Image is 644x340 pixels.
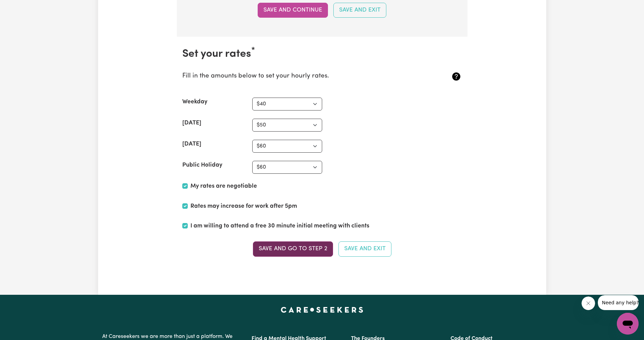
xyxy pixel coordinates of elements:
[190,202,297,211] label: Rates may increase for work after 5pm
[253,241,333,256] button: Save and go to Step 2
[182,71,416,81] p: Fill in the amounts below to set your hourly rates.
[190,182,257,191] label: My rates are negotiable
[182,119,201,128] label: [DATE]
[182,98,207,106] label: Weekday
[281,307,363,312] a: Careseekers home page
[258,3,328,18] button: Save and Continue
[617,313,639,335] iframe: Button to launch messaging window
[598,295,639,310] iframe: Message from company
[338,241,391,256] button: Save and Exit
[182,48,462,61] h2: Set your rates
[190,222,369,231] label: I am willing to attend a free 30 minute initial meeting with clients
[182,161,222,170] label: Public Holiday
[4,5,41,10] span: Need any help?
[182,140,201,149] label: [DATE]
[333,3,386,18] button: Save and Exit
[582,296,595,310] iframe: Close message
